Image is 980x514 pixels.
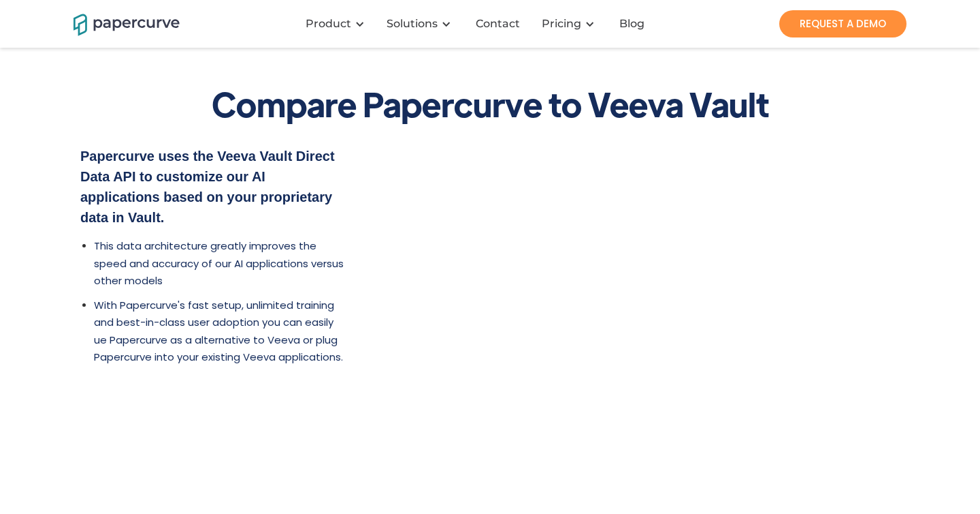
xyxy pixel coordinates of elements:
[94,298,343,365] strong: With Papercurve's fast setup, unlimited training and best-in-class user adoption you can easily u...
[73,12,162,35] a: home
[378,3,465,44] div: Solutions
[608,17,658,31] a: Blog
[779,10,906,37] a: REQUEST A DEMO
[534,3,608,44] div: Pricing
[619,17,644,31] div: Blog
[387,17,438,31] div: Solutions
[465,17,534,31] a: Contact
[297,3,378,44] div: Product
[476,17,520,31] div: Contact
[80,149,335,225] a: Papercurve uses the Veeva Vault Direct Data API to customize our AI applications based on your pr...
[212,82,769,125] span: Compare Papercurve to Veeva Vault
[542,17,581,31] a: Pricing
[306,17,351,31] div: Product
[94,239,344,288] strong: This data architecture greatly improves the speed and accuracy of our AI applications versus othe...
